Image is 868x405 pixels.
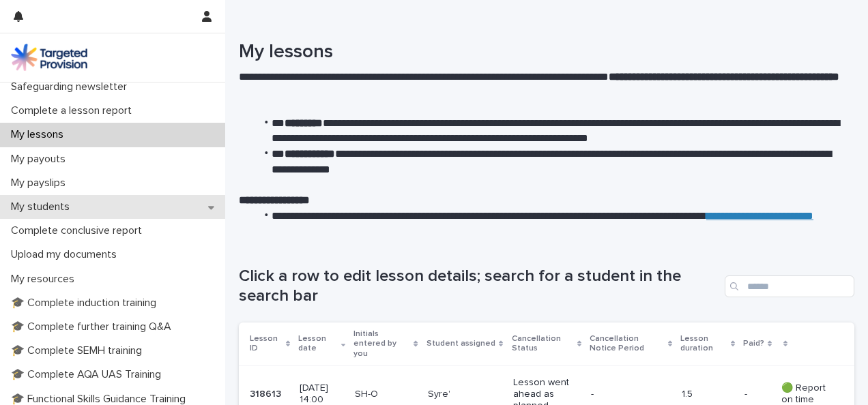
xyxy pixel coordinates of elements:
p: Student assigned [426,336,495,351]
p: Initials entered by you [353,327,411,361]
p: 318613 [250,386,284,400]
p: 🎓 Complete AQA UAS Training [5,368,172,381]
p: My payslips [5,177,76,190]
p: Lesson ID [250,331,283,357]
p: - [744,386,750,400]
p: Upload my documents [5,248,128,261]
p: 🎓 Complete further training Q&A [5,320,182,333]
p: Complete a lesson report [5,104,143,117]
p: 🎓 Complete SEMH training [5,344,153,357]
p: My students [5,200,81,213]
p: Paid? [743,336,764,351]
p: Cancellation Notice Period [590,331,665,357]
p: My resources [5,273,85,286]
p: Lesson date [298,331,337,357]
p: Cancellation Status [512,331,574,357]
p: 1.5 [682,389,733,400]
p: Lesson duration [680,331,727,357]
h1: Click a row to edit lesson details; search for a student in the search bar [239,267,719,306]
img: M5nRWzHhSzIhMunXDL62 [11,44,87,71]
p: My lessons [5,128,74,141]
h1: My lessons [239,41,844,64]
p: 🎓 Complete induction training [5,297,167,310]
p: Syre' [428,389,502,400]
p: - [591,389,667,400]
p: Complete conclusive report [5,224,153,237]
p: SH-O [355,389,417,400]
p: Safeguarding newsletter [5,80,138,93]
input: Search [725,275,854,297]
p: My payouts [5,153,76,166]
